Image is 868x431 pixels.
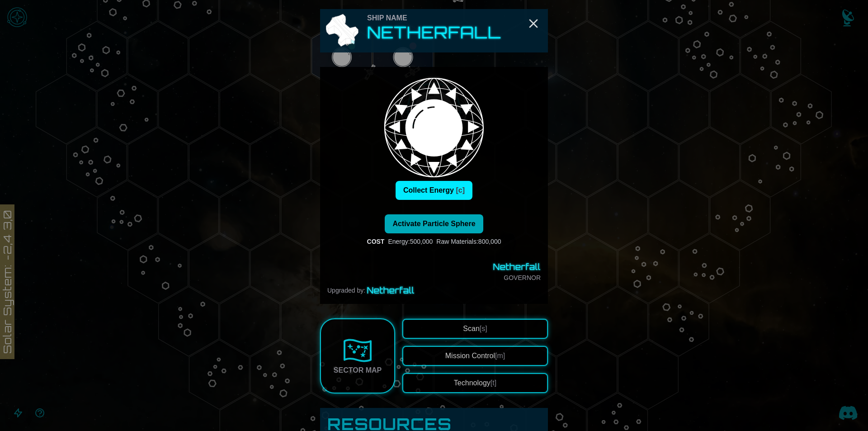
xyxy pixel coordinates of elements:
div: Raw Materials : 800,000 [436,237,501,246]
button: Activate Particle Sphere [385,214,483,233]
button: Technology[t] [402,373,548,393]
span: [c] [456,186,465,194]
h2: Netherfall [367,24,501,42]
span: Activate Particle Sphere [392,220,475,227]
div: GOVERNOR [327,260,541,282]
span: Netherfall [367,284,415,297]
div: Energy : 500,000 [388,237,433,246]
span: Netherfall [493,260,541,273]
button: Close [526,16,541,31]
a: Sector Map [320,318,395,393]
img: Ship Icon [324,13,360,49]
span: [m] [495,352,505,360]
img: Dyson Sphere [381,74,487,181]
div: Sector Map [334,365,382,376]
span: [s] [480,325,487,332]
button: Scan[s] [402,319,548,339]
img: Sector [343,336,372,365]
span: Scan [463,325,487,332]
button: Collect Energy [c] [396,181,472,200]
img: Star [381,70,487,176]
div: Upgraded by: [327,284,541,297]
div: COST [367,237,385,246]
button: Mission Control[m] [402,346,548,366]
div: Ship Name [367,13,501,24]
span: [t] [491,379,496,387]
